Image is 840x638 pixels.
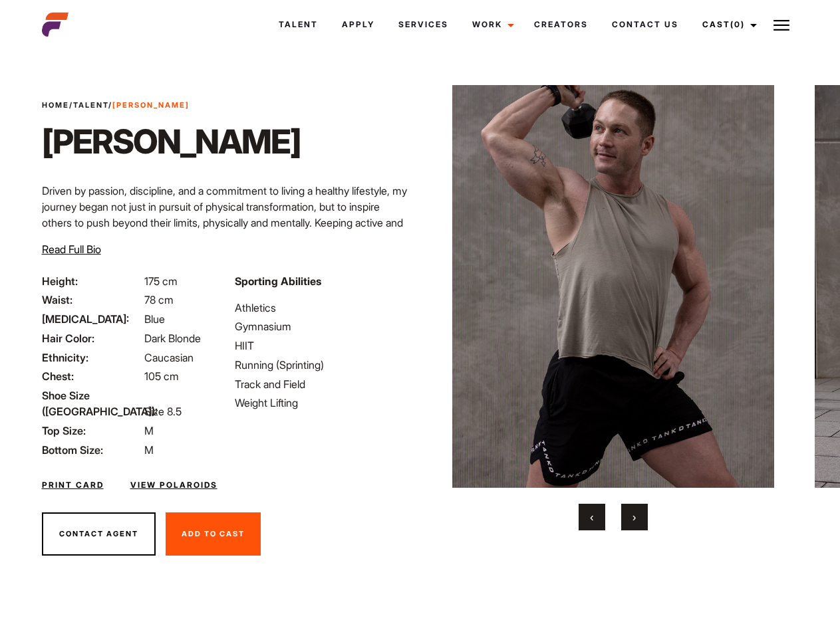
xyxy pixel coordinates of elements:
[235,357,412,373] li: Running (Sprinting)
[42,311,142,327] span: [MEDICAL_DATA]:
[267,7,330,43] a: Talent
[42,11,69,38] img: cropped-aefm-brand-fav-22-square.png
[386,7,460,43] a: Services
[42,387,142,419] span: Shoe Size ([GEOGRAPHIC_DATA]):
[42,512,156,556] button: Contact Agent
[73,100,108,110] a: Talent
[42,442,142,458] span: Bottom Size:
[42,479,104,491] a: Print Card
[144,274,178,288] span: 175 cm
[42,330,142,346] span: Hair Color:
[130,479,217,491] a: View Polaroids
[42,100,190,111] span: / /
[112,100,190,110] strong: [PERSON_NAME]
[144,351,194,364] span: Caucasian
[42,100,69,110] a: Home
[590,510,593,524] span: Previous
[600,7,690,43] a: Contact Us
[42,423,142,439] span: Top Size:
[182,529,245,538] span: Add To Cast
[235,300,412,316] li: Athletics
[235,395,412,411] li: Weight Lifting
[144,332,201,345] span: Dark Blonde
[730,19,745,29] span: (0)
[42,241,101,257] button: Read Full Bio
[460,7,522,43] a: Work
[522,7,600,43] a: Creators
[632,510,636,524] span: Next
[235,338,412,354] li: HIIT
[144,443,154,457] span: M
[144,293,174,306] span: 78 cm
[235,318,412,334] li: Gymnasium
[235,274,321,288] strong: Sporting Abilities
[42,350,142,366] span: Ethnicity:
[42,243,101,256] span: Read Full Bio
[144,312,165,326] span: Blue
[42,183,412,263] p: Driven by passion, discipline, and a commitment to living a healthy lifestyle, my journey began n...
[42,368,142,384] span: Chest:
[42,292,142,308] span: Waist:
[144,424,154,437] span: M
[144,405,182,418] span: Size 8.5
[773,17,789,33] img: Burger icon
[330,7,386,43] a: Apply
[235,376,412,392] li: Track and Field
[42,273,142,289] span: Height:
[690,7,765,43] a: Cast(0)
[144,370,179,383] span: 105 cm
[166,512,261,556] button: Add To Cast
[42,122,301,161] h1: [PERSON_NAME]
